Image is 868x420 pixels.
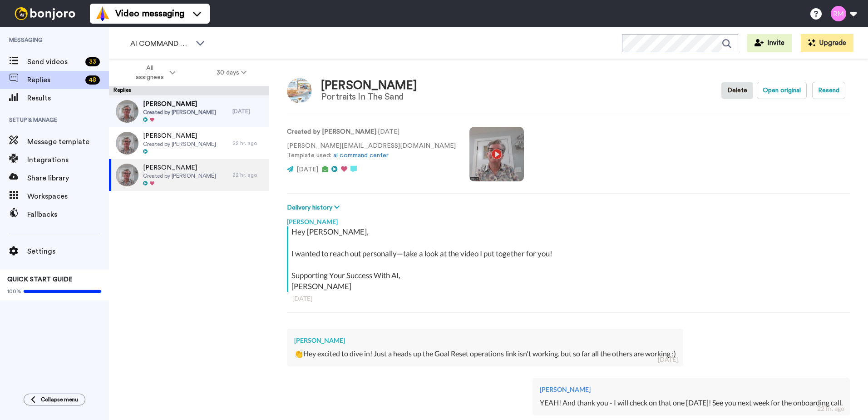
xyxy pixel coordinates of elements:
[27,246,109,257] span: Settings
[143,100,216,109] span: [PERSON_NAME]
[296,166,318,173] span: [DATE]
[24,394,85,405] button: Collapse menu
[294,336,676,345] div: [PERSON_NAME]
[321,92,417,102] div: Portraits In The Sand
[109,127,269,159] a: [PERSON_NAME]Created by [PERSON_NAME]22 hr. ago
[232,108,264,115] div: [DATE]
[7,288,21,295] span: 100%
[721,82,753,99] button: Delete
[291,226,848,292] div: Hey [PERSON_NAME], I wanted to reach out personally—take a look at the video I put together for y...
[143,131,216,140] span: [PERSON_NAME]
[95,6,110,21] img: vm-color.svg
[294,349,676,359] div: 👏Hey excited to dive in! Just a heads up the Goal Reset operations link isn't working. but so far...
[812,82,845,99] button: Resend
[143,109,216,116] span: Created by [PERSON_NAME]
[540,385,843,394] div: [PERSON_NAME]
[292,294,844,303] div: [DATE]
[287,213,850,226] div: [PERSON_NAME]
[109,95,269,127] a: [PERSON_NAME]Created by [PERSON_NAME][DATE]
[27,191,109,202] span: Workspaces
[232,171,264,179] div: 22 hr. ago
[85,57,100,66] div: 33
[27,173,109,184] span: Share library
[116,132,138,155] img: 543dbfbf-edac-4f6e-b2f4-116dbbb431c9-thumb.jpg
[658,355,678,364] div: [DATE]
[27,209,109,220] span: Fallbacks
[143,172,216,180] span: Created by [PERSON_NAME]
[287,129,376,135] strong: Created by [PERSON_NAME]
[143,163,216,172] span: [PERSON_NAME]
[85,75,100,85] div: 48
[143,140,216,148] span: Created by [PERSON_NAME]
[116,100,138,123] img: e6d56e48-aa67-4f91-8c77-303d465e5eb2-thumb.jpg
[333,152,389,159] a: ai command center
[109,159,269,191] a: [PERSON_NAME]Created by [PERSON_NAME]22 hr. ago
[321,79,417,92] div: [PERSON_NAME]
[130,38,191,49] span: AI COMMAND CENTER - ACTIVE
[27,56,82,67] span: Send videos
[232,140,264,147] div: 22 hr. ago
[131,64,168,82] span: All assignees
[116,164,138,186] img: 543dbfbf-edac-4f6e-b2f4-116dbbb431c9-thumb.jpg
[41,396,78,403] span: Collapse menu
[287,127,456,137] p: : [DATE]
[196,65,267,81] button: 30 days
[11,7,79,20] img: bj-logo-header-white.svg
[27,93,109,104] span: Results
[27,155,109,165] span: Integrations
[287,203,342,213] button: Delivery history
[109,86,269,95] div: Replies
[747,34,792,52] button: Invite
[287,78,312,103] img: Image of Carrie
[757,82,807,99] button: Open original
[817,404,844,413] div: 22 hr. ago
[115,7,184,20] span: Video messaging
[801,34,853,52] button: Upgrade
[111,60,196,85] button: All assignees
[540,398,843,408] div: YEAH! And thank you - I will check on that one [DATE]! See you next week for the onboarding call.
[7,276,73,283] span: QUICK START GUIDE
[27,136,109,147] span: Message template
[287,141,456,160] p: [PERSON_NAME][EMAIL_ADDRESS][DOMAIN_NAME] Template used:
[27,75,82,85] span: Replies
